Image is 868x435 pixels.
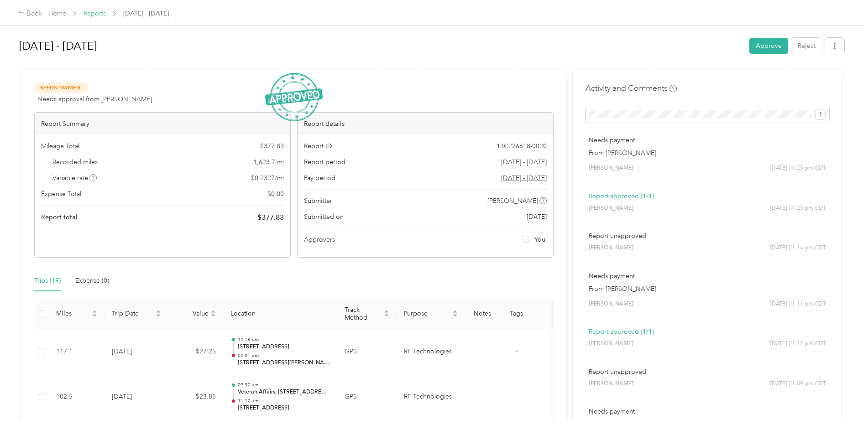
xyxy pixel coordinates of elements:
[304,141,332,151] span: Report ID
[168,374,223,420] td: $23.85
[238,352,330,359] p: 02:31 pm
[41,212,78,222] span: Report total
[397,374,465,420] td: RF Technologies
[267,189,284,199] span: $ 0.00
[404,310,450,317] span: Purpose
[35,113,290,135] div: Report Summary
[589,407,826,416] p: Needs payment
[105,299,168,329] th: Trip Date
[49,374,105,420] td: 102.5
[337,329,397,375] td: GPS
[384,313,389,318] span: caret-down
[589,327,826,337] p: Report approved (1/1)
[337,374,397,420] td: GPS
[168,329,223,375] td: $27.25
[589,231,826,241] p: Report unapproved
[534,235,545,244] span: You
[253,157,284,167] span: 1,623.7 mi
[817,384,868,435] iframe: Everlance-gr Chat Button Frame
[770,244,826,252] span: [DATE] 01:14 pm CDT
[589,148,826,158] p: From [PERSON_NAME]
[452,309,458,314] span: caret-up
[586,83,677,94] h4: Activity and Comments
[251,173,284,183] span: $ 0.2327 / mi
[18,8,42,19] div: Back
[345,306,382,321] span: Track Method
[589,284,826,294] p: From [PERSON_NAME]
[770,204,826,212] span: [DATE] 01:25 pm CDT
[589,244,633,252] span: [PERSON_NAME]
[238,382,330,388] p: 09:37 am
[92,313,97,318] span: caret-down
[41,141,79,151] span: Mileage Total
[156,309,161,314] span: caret-up
[210,313,216,318] span: caret-down
[52,173,97,183] span: Variable rate
[48,10,66,17] a: Home
[501,157,547,167] span: [DATE] - [DATE]
[238,343,330,351] p: [STREET_ADDRESS]
[238,359,330,367] p: [STREET_ADDRESS][PERSON_NAME]
[770,300,826,308] span: [DATE] 01:11 pm CDT
[34,83,88,93] span: Needs Payment
[589,192,826,201] p: Report approved (1/1)
[516,347,518,355] span: -
[397,329,465,375] td: RF Technologies
[56,310,90,317] span: Miles
[749,38,788,54] button: Approve
[304,173,335,183] span: Pay period
[589,367,826,377] p: Report unapproved
[257,212,284,223] span: $ 377.83
[265,73,323,122] img: ApprovedStamp
[168,299,223,329] th: Value
[589,204,633,212] span: [PERSON_NAME]
[304,196,332,206] span: Submitter
[238,337,330,343] p: 12:18 pm
[49,329,105,375] td: 117.1
[397,299,465,329] th: Purpose
[589,164,633,172] span: [PERSON_NAME]
[223,299,337,329] th: Location
[499,299,533,329] th: Tags
[452,313,458,318] span: caret-down
[770,380,826,388] span: [DATE] 01:09 pm CDT
[210,309,216,314] span: caret-up
[516,393,518,400] span: -
[298,113,553,135] div: Report details
[34,276,61,286] div: Trips (19)
[487,196,538,206] span: [PERSON_NAME]
[156,313,161,318] span: caret-down
[37,94,152,104] span: Needs approval from [PERSON_NAME]
[238,398,330,404] p: 11:17 am
[176,310,209,317] span: Value
[304,157,345,167] span: Report period
[304,212,344,222] span: Submitted on
[238,388,330,396] p: Veteran Affairs, [STREET_ADDRESS][PERSON_NAME]
[123,9,169,18] span: [DATE] - [DATE]
[238,404,330,412] p: [STREET_ADDRESS]
[105,329,168,375] td: [DATE]
[497,141,547,151] span: 13C226618-0020
[92,309,97,314] span: caret-up
[589,340,633,348] span: [PERSON_NAME]
[52,157,98,167] span: Recorded miles
[337,299,397,329] th: Track Method
[84,10,106,17] a: Reports
[501,173,547,183] span: Go to pay period
[770,340,826,348] span: [DATE] 01:11 pm CDT
[465,299,499,329] th: Notes
[589,135,826,145] p: Needs payment
[384,309,389,314] span: caret-up
[791,38,822,54] button: Reject
[527,212,547,222] span: [DATE]
[589,271,826,281] p: Needs payment
[770,164,826,172] span: [DATE] 01:25 pm CDT
[75,276,109,286] div: Expense (0)
[589,300,633,308] span: [PERSON_NAME]
[112,310,154,317] span: Trip Date
[49,299,105,329] th: Miles
[589,380,633,388] span: [PERSON_NAME]
[260,141,284,151] span: $ 377.83
[19,35,743,57] h1: Sep 1 - 30, 2025
[105,374,168,420] td: [DATE]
